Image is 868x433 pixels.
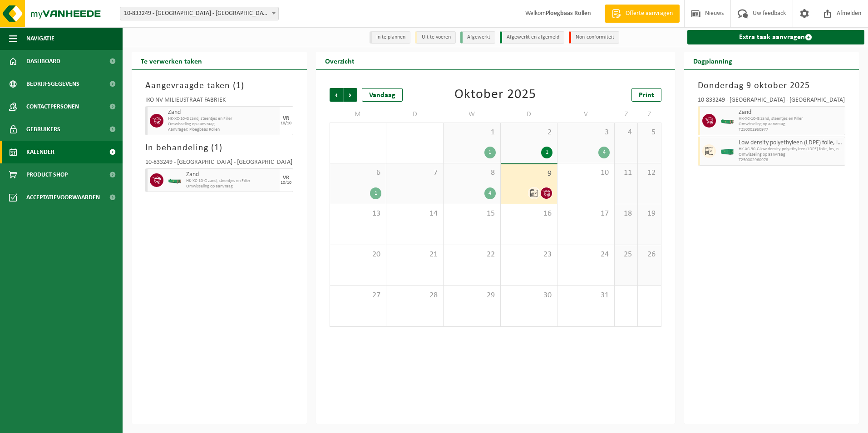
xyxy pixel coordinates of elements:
span: HK-XC-30-G low density polyethyleen (LDPE) folie, los, nat/g [739,147,843,152]
div: 4 [484,187,496,199]
span: 8 [448,168,496,178]
strong: Ploegbaas Rollen [546,10,591,17]
li: Afgewerkt [460,31,495,44]
span: Product Shop [26,163,68,186]
span: T250002960978 [739,157,843,163]
span: Volgende [344,88,357,102]
td: W [444,106,501,123]
span: 18 [619,209,633,219]
h3: In behandeling ( ) [145,141,293,155]
span: 1 [236,81,241,90]
span: HK-XC-10-G zand, steentjes en Filler [186,178,277,184]
div: 1 [484,147,496,158]
img: HK-XC-10-GN-00 [168,177,182,184]
span: Zand [186,171,277,178]
img: HK-XC-30-GN-00 [720,148,734,155]
span: 9 [505,169,553,179]
div: 10/10 [281,121,291,126]
div: Oktober 2025 [454,88,536,102]
span: 1 [448,128,496,138]
span: 25 [619,250,633,260]
li: Non-conformiteit [569,31,619,44]
td: M [330,106,387,123]
h2: Te verwerken taken [132,52,211,69]
span: Omwisseling op aanvraag [739,122,843,127]
div: VR [283,175,289,181]
span: Dashboard [26,50,60,73]
div: 4 [598,147,610,158]
span: 12 [642,168,656,178]
div: 10-833249 - [GEOGRAPHIC_DATA] - [GEOGRAPHIC_DATA] [145,159,293,168]
td: Z [615,106,638,123]
span: 27 [335,290,382,300]
span: 4 [619,128,633,138]
span: 24 [562,250,610,260]
span: 16 [505,209,553,219]
span: 6 [335,168,382,178]
span: 26 [642,250,656,260]
a: Extra taak aanvragen [687,30,865,44]
div: 1 [541,147,552,158]
span: 31 [562,290,610,300]
span: 10-833249 - IKO NV MILIEUSTRAAT FABRIEK - ANTWERPEN [120,7,279,20]
span: 17 [562,209,610,219]
div: 10/10 [281,181,291,185]
span: 14 [391,209,439,219]
h3: Donderdag 9 oktober 2025 [698,79,846,93]
span: Acceptatievoorwaarden [26,186,100,209]
span: 15 [448,209,496,219]
span: 5 [642,128,656,138]
div: 1 [370,187,381,199]
span: Offerte aanvragen [623,9,675,18]
span: 19 [642,209,656,219]
span: 28 [391,290,439,300]
span: Omwisseling op aanvraag [186,184,277,189]
span: Gebruikers [26,118,60,141]
div: IKO NV MILIEUSTRAAT FABRIEK [145,97,293,106]
span: 10-833249 - IKO NV MILIEUSTRAAT FABRIEK - ANTWERPEN [120,7,278,20]
span: 7 [391,168,439,178]
span: T250002960977 [739,127,843,133]
h2: Overzicht [316,52,364,69]
span: Bedrijfsgegevens [26,73,79,95]
h2: Dagplanning [684,52,741,69]
span: 13 [335,209,382,219]
iframe: chat widget [5,413,152,433]
span: 3 [562,128,610,138]
span: HK-XC-10-G zand, steentjes en Filler [739,116,843,122]
span: 20 [335,250,382,260]
span: Print [639,92,654,99]
span: Vorige [330,88,343,102]
span: Omwisseling op aanvraag [168,122,277,127]
a: Print [631,88,661,102]
span: Zand [168,109,277,116]
span: 2 [505,128,553,138]
span: Low density polyethyleen (LDPE) folie, los, naturel [739,139,843,147]
span: Navigatie [26,27,54,50]
span: Aanvrager: Ploegbaas Rollen [168,127,277,133]
td: Z [638,106,661,123]
span: Omwisseling op aanvraag [739,152,843,157]
span: 22 [448,250,496,260]
span: Contactpersonen [26,95,79,118]
span: 30 [505,290,553,300]
span: 11 [619,168,633,178]
img: HK-XC-10-GN-00 [720,118,734,124]
li: Afgewerkt en afgemeld [500,31,564,44]
span: Kalender [26,141,54,163]
div: 10-833249 - [GEOGRAPHIC_DATA] - [GEOGRAPHIC_DATA] [698,97,846,106]
span: Zand [739,109,843,116]
h3: Aangevraagde taken ( ) [145,79,293,93]
a: Offerte aanvragen [605,5,680,23]
li: In te plannen [370,31,410,44]
td: D [386,106,444,123]
span: HK-XC-10-G zand, steentjes en Filler [168,116,277,122]
div: VR [283,116,289,121]
div: Vandaag [362,88,403,102]
span: 21 [391,250,439,260]
li: Uit te voeren [415,31,456,44]
span: 1 [214,143,219,153]
td: V [557,106,615,123]
span: 23 [505,250,553,260]
span: 29 [448,290,496,300]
